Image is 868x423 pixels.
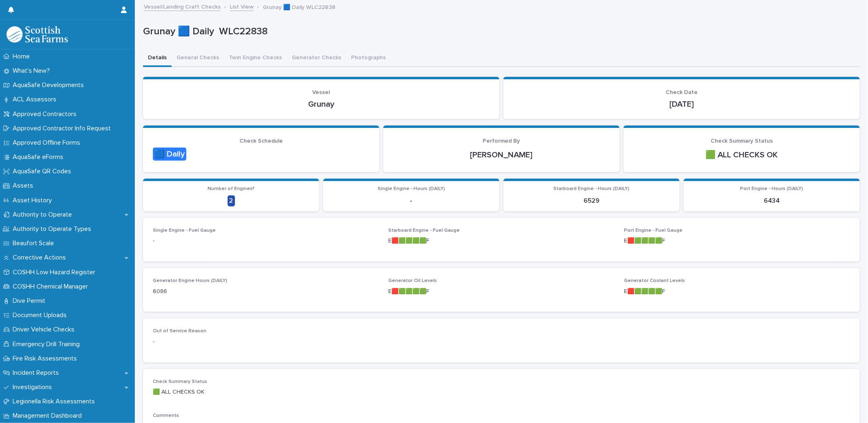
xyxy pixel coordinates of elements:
p: Approved Offline Forms [9,139,87,147]
p: Beaufort Scale [9,239,60,247]
p: Grunay [153,99,490,109]
span: Comments [153,413,179,418]
p: What's New? [9,67,56,75]
p: E🟥🟩🟩🟩🟩F [389,287,615,296]
p: Corrective Actions [9,254,72,262]
p: E🟥🟩🟩🟩🟩F [624,237,850,245]
p: Driver Vehicle Checks [9,326,81,333]
p: AquaSafe eForms [9,153,70,161]
p: Incident Reports [9,369,65,377]
img: bPIBxiqnSb2ggTQWdOVV [7,26,68,43]
span: Port Engine - Hours (DAILY) [740,186,803,191]
p: Approved Contractor Info Request [9,125,117,132]
span: Check Date [666,90,698,95]
span: Single Engine - Fuel Gauge [153,228,216,233]
span: Generator Coolant Levels [624,278,685,283]
span: Port Engine - Fuel Gauge [624,228,682,233]
a: List View [230,2,254,11]
a: Vessel/Landing Craft Checks [144,2,221,11]
p: Document Uploads [9,311,73,319]
button: Generator Checks [287,50,346,67]
button: General Checks [172,50,224,67]
p: Legionella Risk Assessments [9,398,101,405]
div: 2 [228,195,235,206]
p: Fire Risk Assessments [9,355,83,363]
span: Generator Oil Levels [389,278,437,283]
p: Investigations [9,383,58,391]
p: ACL Assessors [9,96,63,103]
button: Details [143,50,172,67]
span: Performed By [483,138,520,144]
p: Authority to Operate Types [9,225,98,233]
p: [PERSON_NAME] [393,150,610,160]
div: 🟦 Daily [153,148,186,161]
span: Vessel [313,90,330,95]
p: - [153,237,379,245]
span: Starboard Engine - Hours (DAILY) [554,186,630,191]
span: Number of Engines? [208,186,255,191]
p: Home [9,53,36,60]
p: - [153,338,379,346]
p: 🟩 ALL CHECKS OK [153,388,379,396]
p: - [328,197,494,205]
p: COSHH Chemical Manager [9,283,94,291]
p: E🟥🟩🟩🟩🟩F [389,237,615,245]
p: AquaSafe QR Codes [9,168,78,175]
p: Authority to Operate [9,211,78,219]
p: AquaSafe Developments [9,81,90,89]
span: Generator Engine Hours (DAILY) [153,278,227,283]
p: E🟥🟩🟩🟩🟩F [624,287,850,296]
p: 🟩 ALL CHECKS OK [633,150,850,160]
p: 6086 [153,287,379,296]
span: Check Summary Status [711,138,773,144]
p: COSHH Low Hazard Register [9,269,102,276]
p: Emergency Drill Training [9,340,86,348]
p: [DATE] [513,99,850,109]
p: Approved Contractors [9,110,83,118]
p: Assets [9,182,40,190]
span: Check Schedule [239,138,283,144]
p: 6529 [508,197,675,205]
p: Dive Permit [9,297,52,305]
button: Twin Engine Checks [224,50,287,67]
span: Out of Service Reason [153,329,206,333]
span: Starboard Engine - Fuel Gauge [389,228,460,233]
span: Single Engine - Hours (DAILY) [378,186,445,191]
p: Grunay 🟦 Daily WLC22838 [263,2,336,11]
button: Photographs [346,50,391,67]
p: Asset History [9,197,58,204]
p: 6434 [689,197,855,205]
p: Management Dashboard [9,412,88,420]
span: Check Summary Status [153,379,207,384]
p: Grunay 🟦 Daily WLC22838 [143,26,857,38]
